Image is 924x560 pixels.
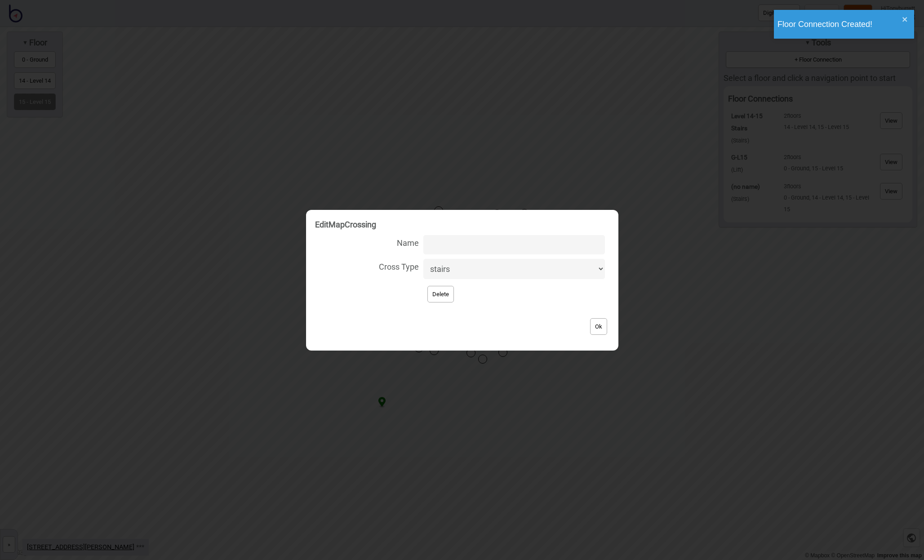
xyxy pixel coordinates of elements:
span: Cross Type [315,257,419,275]
strong: Edit Crossing [315,220,376,229]
input: Name [423,235,604,254]
div: Floor Connection Created! [777,16,900,32]
button: Delete [427,286,454,302]
select: Cross Type [423,259,604,279]
button: close [902,16,908,24]
span: Name [315,233,419,251]
button: Ok [590,318,607,335]
span: Map [329,220,345,229]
